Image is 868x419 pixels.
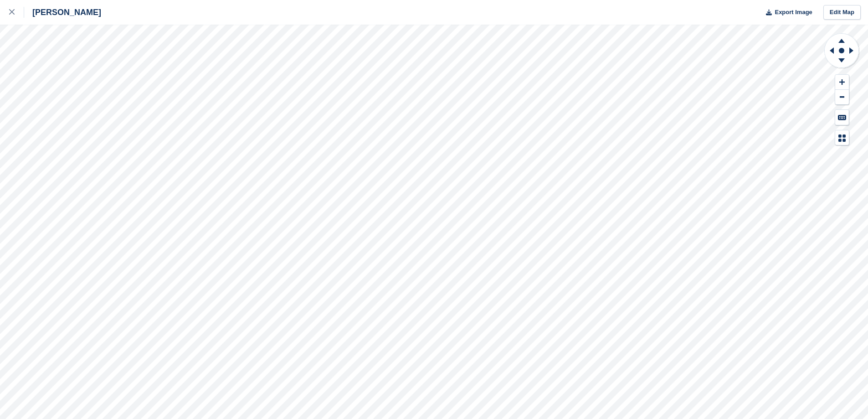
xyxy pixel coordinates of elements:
a: Edit Map [823,5,861,20]
button: Keyboard Shortcuts [835,110,849,125]
button: Zoom Out [835,90,849,105]
div: [PERSON_NAME] [24,7,101,18]
button: Map Legend [835,130,849,145]
button: Export Image [760,5,812,20]
span: Export Image [775,8,812,17]
button: Zoom In [835,75,849,90]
